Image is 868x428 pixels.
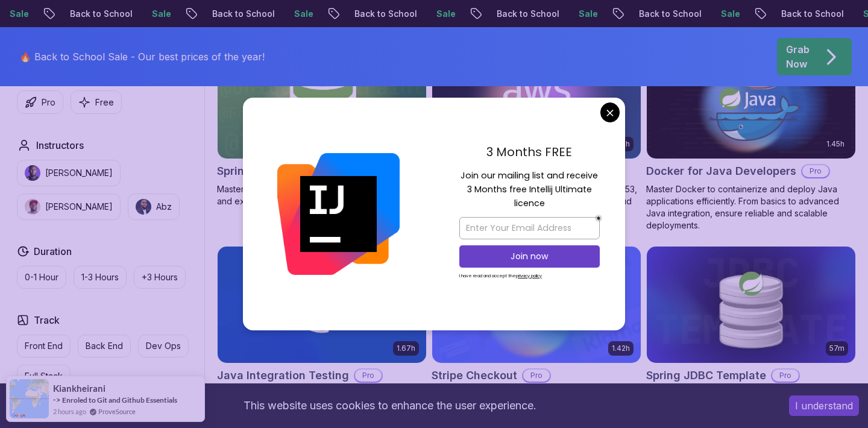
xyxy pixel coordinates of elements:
[217,41,427,207] a: Spring Data JPA card6.65hNEWSpring Data JPAProMaster database management, advanced querying, and ...
[786,42,810,71] p: Grab Now
[25,199,40,215] img: instructor img
[17,90,63,114] button: Pro
[34,244,72,259] h2: Duration
[789,395,859,416] button: Accept cookies
[136,199,151,215] img: instructor img
[217,163,303,180] h2: Spring Data JPA
[646,41,856,231] a: Docker for Java Developers card1.45hDocker for Java DevelopersProMaster Docker to containerize an...
[156,201,172,213] p: Abz
[105,8,144,20] p: Sale
[17,365,71,388] button: Full Stack
[17,160,121,186] button: instructor img[PERSON_NAME]
[817,8,855,20] p: Sale
[17,335,71,357] button: Front End
[217,367,349,384] h2: Java Integration Testing
[86,340,123,352] p: Back End
[450,8,532,20] p: Back to School
[9,392,771,419] div: This website uses cookies to enhance the user experience.
[647,247,855,363] img: Spring JDBC Template card
[646,367,766,384] h2: Spring JDBC Template
[646,246,856,412] a: Spring JDBC Template card57mSpring JDBC TemplateProLearn how to use JDBC Template to simplify dat...
[308,8,390,20] p: Back to School
[829,344,844,353] p: 57m
[612,344,630,353] p: 1.42h
[25,271,58,283] p: 0-1 Hour
[142,271,178,283] p: +3 Hours
[25,165,40,181] img: instructor img
[523,370,550,382] p: Pro
[71,90,122,114] button: Free
[593,8,675,20] p: Back to School
[17,266,66,289] button: 0-1 Hour
[10,379,49,418] img: provesource social proof notification image
[397,344,415,353] p: 1.67h
[134,266,186,289] button: +3 Hours
[166,8,248,20] p: Back to School
[248,8,286,20] p: Sale
[802,165,829,177] p: Pro
[95,96,114,109] p: Free
[675,8,713,20] p: Sale
[646,183,856,231] p: Master Docker to containerize and deploy Java applications efficiently. From basics to advanced J...
[128,194,180,220] button: instructor imgAbz
[218,247,426,363] img: Java Integration Testing card
[355,370,382,382] p: Pro
[45,201,113,213] p: [PERSON_NAME]
[218,42,426,159] img: Spring Data JPA card
[390,8,429,20] p: Sale
[217,246,427,424] a: Java Integration Testing card1.67hNEWJava Integration TestingProMaster Java integration testing w...
[24,8,105,20] p: Back to School
[826,139,844,149] p: 1.45h
[772,370,799,382] p: Pro
[53,406,86,417] span: 2 hours ago
[646,163,796,180] h2: Docker for Java Developers
[735,8,817,20] p: Back to School
[36,138,84,153] h2: Instructors
[217,183,427,207] p: Master database management, advanced querying, and expert data handling with ease
[74,266,127,289] button: 1-3 Hours
[98,406,136,417] a: ProveSource
[78,335,131,357] button: Back End
[532,8,571,20] p: Sale
[62,395,177,405] a: Enroled to Git and Github Essentials
[25,340,63,352] p: Front End
[45,167,113,179] p: [PERSON_NAME]
[138,335,189,357] button: Dev Ops
[81,271,119,283] p: 1-3 Hours
[42,96,55,109] p: Pro
[432,367,517,384] h2: Stripe Checkout
[647,42,855,159] img: Docker for Java Developers card
[17,194,121,220] button: instructor img[PERSON_NAME]
[34,313,60,327] h2: Track
[53,395,61,404] span: ->
[146,340,181,352] p: Dev Ops
[53,383,105,394] span: kiankheirani
[25,370,63,382] p: Full Stack
[19,49,265,64] p: 🔥 Back to School Sale - Our best prices of the year!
